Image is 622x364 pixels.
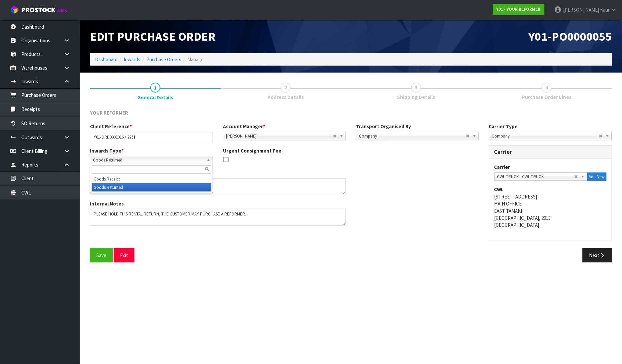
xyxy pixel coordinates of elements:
label: Transport Organised By [356,123,411,130]
span: Kaur [600,7,610,13]
input: Client Reference [90,132,213,142]
span: YOUR REFORMER [90,110,128,116]
strong: CWL [494,186,504,192]
span: Edit Purchase Order [90,29,215,44]
span: ProStock [21,6,55,14]
small: WMS [57,7,67,14]
label: Client Reference [90,123,132,130]
button: Add New [587,173,607,181]
a: Purchase Orders [146,56,181,63]
h3: Carrier [494,149,607,155]
span: CWL TRUCK - CWL TRUCK [497,173,574,181]
a: Dashboard [95,56,118,63]
span: Address Details [268,94,304,101]
address: [STREET_ADDRESS] MAIN OFFICE EAST TAMAKI [GEOGRAPHIC_DATA], 2013 [GEOGRAPHIC_DATA] [494,186,607,229]
span: Goods Returned [93,156,204,164]
span: Purchase Order Lines [522,94,571,101]
label: Urgent Consignment Fee [223,147,281,154]
span: Shipping Details [397,94,435,101]
img: cube-alt.png [10,6,18,14]
li: Goods Returned [92,183,211,191]
label: Carrier [494,164,510,171]
span: 3 [411,83,421,93]
span: 4 [542,83,552,93]
span: Company [359,132,466,140]
button: Exit [114,248,134,262]
span: General Details [90,104,612,267]
span: General Details [137,94,173,101]
span: Manage [187,56,204,63]
button: Next [583,248,612,262]
li: Goods Receipt [92,175,211,183]
button: Save [90,248,113,262]
label: Carrier Type [489,123,518,130]
label: Inwards Type [90,147,124,154]
span: Y01-PO0000055 [529,29,612,44]
label: Internal Notes [90,200,124,207]
a: Y01 - YOUR REFORMER [493,4,544,15]
span: [PERSON_NAME] [563,7,599,13]
label: Account Manager [223,123,265,130]
span: 2 [281,83,291,93]
strong: Y01 - YOUR REFORMER [497,6,541,12]
a: Inwards [124,56,140,63]
span: [PERSON_NAME] [226,132,333,140]
span: Company [492,132,599,140]
span: 1 [150,83,160,93]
